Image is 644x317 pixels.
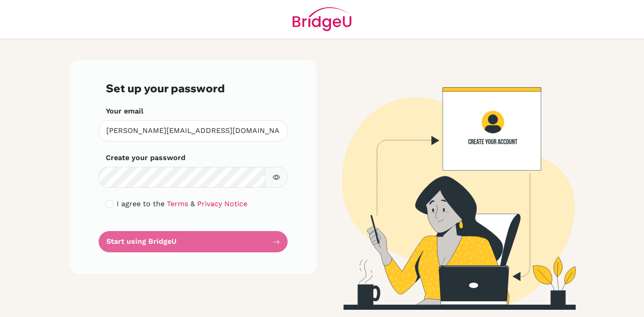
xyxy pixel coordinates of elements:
label: Create your password [106,152,185,163]
span: I agree to the [117,199,165,208]
label: Your email [106,106,143,117]
a: Terms [167,199,188,208]
a: Privacy Notice [197,199,247,208]
h3: Set up your password [106,82,280,95]
span: & [190,199,195,208]
input: Insert your email* [99,120,288,142]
